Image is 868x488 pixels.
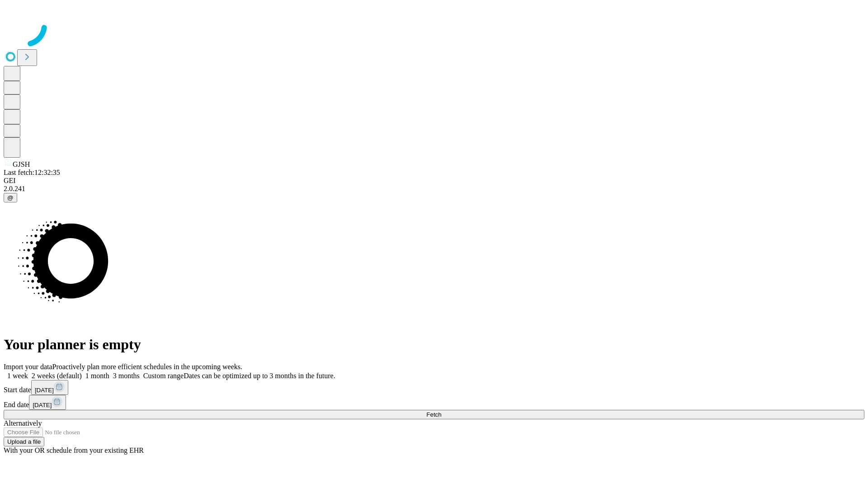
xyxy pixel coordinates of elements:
[4,395,864,410] div: End date
[143,372,184,380] span: Custom range
[4,169,60,176] span: Last fetch: 12:32:35
[4,410,864,419] button: Fetch
[31,380,68,395] button: [DATE]
[4,419,42,427] span: Alternatively
[4,177,864,185] div: GEI
[426,411,441,418] span: Fetch
[4,185,864,193] div: 2.0.241
[33,402,52,408] span: [DATE]
[7,194,14,201] span: @
[4,363,52,371] span: Import your data
[29,395,66,410] button: [DATE]
[32,372,82,380] span: 2 weeks (default)
[52,363,242,371] span: Proactively plan more efficient schedules in the upcoming weeks.
[4,437,44,446] button: Upload a file
[4,380,864,395] div: Start date
[4,336,864,353] h1: Your planner is empty
[184,372,335,380] span: Dates can be optimized up to 3 months in the future.
[13,160,30,168] span: GJSH
[35,387,54,394] span: [DATE]
[4,193,17,202] button: @
[4,446,144,454] span: With your OR schedule from your existing EHR
[7,372,28,380] span: 1 week
[113,372,140,380] span: 3 months
[85,372,109,380] span: 1 month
